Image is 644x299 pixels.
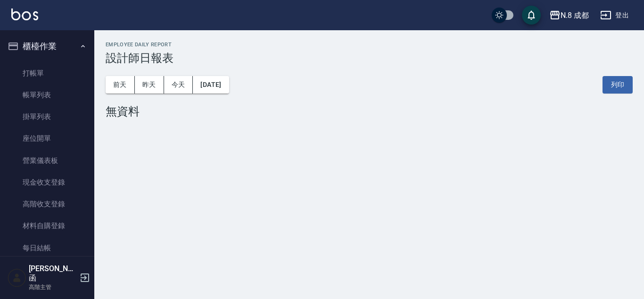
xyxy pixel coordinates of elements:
a: 打帳單 [4,62,91,84]
a: 每日結帳 [4,237,91,259]
a: 高階收支登錄 [4,193,91,215]
a: 現金收支登錄 [4,171,91,193]
a: 掛單列表 [4,106,91,128]
a: 材料自購登錄 [4,215,91,237]
a: 帳單列表 [4,84,91,106]
button: 列印 [603,76,633,94]
button: save [522,6,541,25]
button: 前天 [106,76,135,94]
h5: [PERSON_NAME]函 [29,264,77,283]
h3: 設計師日報表 [106,51,633,65]
a: 營業儀表板 [4,150,91,171]
button: 登出 [596,7,633,24]
img: Person [8,268,26,287]
p: 高階主管 [29,283,77,291]
h2: Employee Daily Report [106,42,633,48]
img: Logo [11,9,38,20]
button: N.8 成都 [545,6,593,25]
div: N.8 成都 [561,9,589,21]
button: 昨天 [135,76,164,94]
button: [DATE] [193,76,229,94]
a: 座位開單 [4,128,91,149]
button: 櫃檯作業 [4,34,91,59]
button: 今天 [164,76,193,94]
div: 無資料 [106,105,633,118]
